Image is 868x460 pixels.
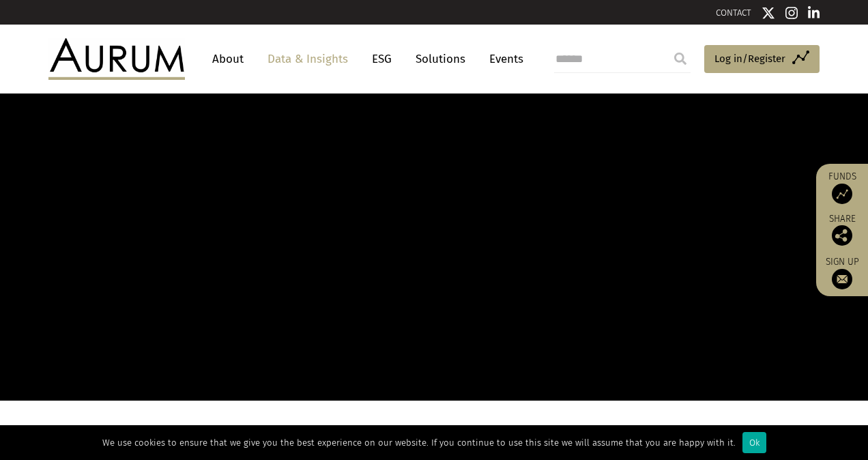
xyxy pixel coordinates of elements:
[808,6,820,20] img: Linkedin icon
[823,171,861,204] a: Funds
[785,6,798,20] img: Instagram icon
[832,225,852,246] img: Share this post
[365,46,399,72] a: ESG
[832,184,852,204] img: Access Funds
[716,8,751,18] a: CONTACT
[261,46,355,72] a: Data & Insights
[482,46,523,72] a: Events
[704,45,820,74] a: Log in/Register
[823,214,861,246] div: Share
[832,269,852,289] img: Sign up to our newsletter
[742,432,766,453] div: Ok
[714,51,785,67] span: Log in/Register
[823,256,861,289] a: Sign up
[205,46,250,72] a: About
[762,6,775,20] img: Twitter icon
[667,45,694,72] input: Submit
[409,46,472,72] a: Solutions
[48,38,185,79] img: Aurum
